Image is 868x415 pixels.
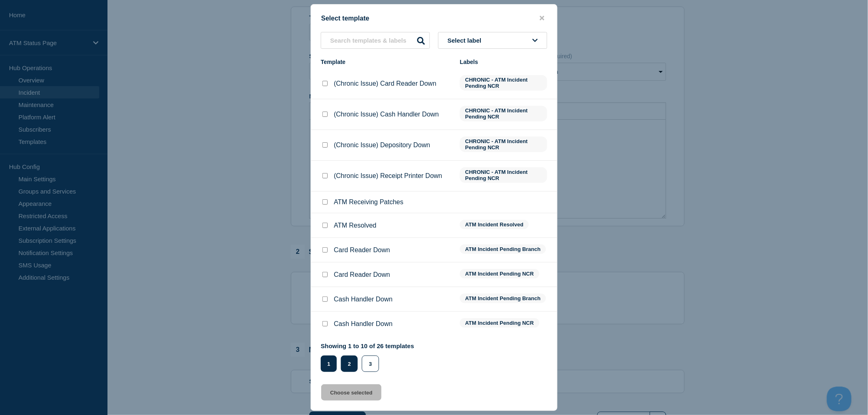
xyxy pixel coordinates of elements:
[321,342,414,349] p: Showing 1 to 10 of 26 templates
[322,199,328,205] input: ATM Receiving Patches checkbox
[460,75,547,91] span: CHRONIC - ATM Incident Pending NCR
[321,356,337,372] button: 1
[322,142,328,148] input: (Chronic Issue) Depository Down checkbox
[322,296,328,302] input: Cash Handler Down checkbox
[334,198,404,206] p: ATM Receiving Patches
[322,272,328,277] input: Card Reader Down checkbox
[334,222,377,229] p: ATM Resolved
[322,112,328,117] input: (Chronic Issue) Cash Handler Down checkbox
[334,246,390,254] p: Card Reader Down
[460,59,547,65] div: Labels
[321,32,430,49] input: Search templates & labels
[334,320,393,328] p: Cash Handler Down
[322,81,328,86] input: (Chronic Issue) Card Reader Down checkbox
[334,172,442,180] p: (Chronic Issue) Receipt Printer Down
[321,59,452,65] div: Template
[322,223,328,228] input: ATM Resolved checkbox
[334,80,436,87] p: (Chronic Issue) Card Reader Down
[438,32,547,49] button: Select label
[322,321,328,326] input: Cash Handler Down checkbox
[322,247,328,253] input: Card Reader Down checkbox
[334,111,439,118] p: (Chronic Issue) Cash Handler Down
[537,14,547,22] button: close button
[311,14,557,22] div: Select template
[322,173,328,178] input: (Chronic Issue) Receipt Printer Down checkbox
[460,137,547,152] span: CHRONIC - ATM Incident Pending NCR
[334,141,430,149] p: (Chronic Issue) Depository Down
[334,296,393,303] p: Cash Handler Down
[460,294,546,303] span: ATM Incident Pending Branch
[460,318,539,328] span: ATM Incident Pending NCR
[321,384,381,401] button: Choose selected
[341,356,358,372] button: 2
[460,269,539,278] span: ATM Incident Pending NCR
[460,106,547,121] span: CHRONIC - ATM Incident Pending NCR
[460,167,547,183] span: CHRONIC - ATM Incident Pending NCR
[334,271,390,278] p: Card Reader Down
[362,356,379,372] button: 3
[460,244,546,254] span: ATM Incident Pending Branch
[460,220,529,229] span: ATM Incident Resolved
[448,37,485,44] span: Select label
